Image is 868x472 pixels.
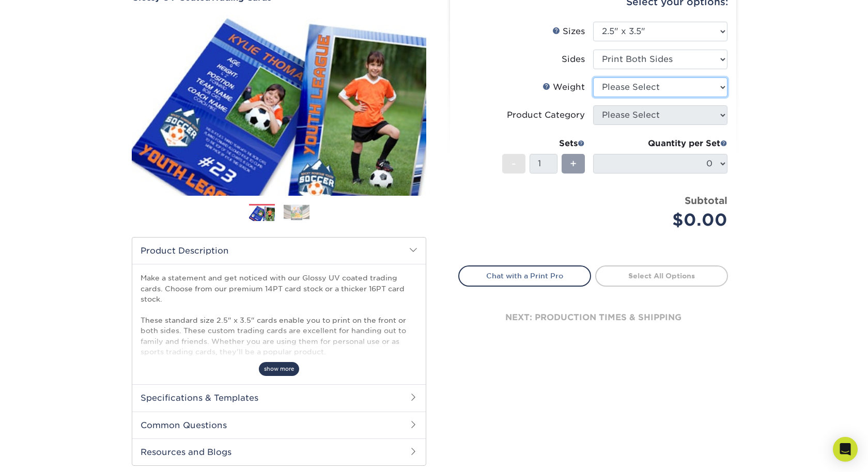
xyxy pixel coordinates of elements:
img: Trading Cards 02 [284,204,309,221]
p: Make a statement and get noticed with our Glossy UV coated trading cards. Choose from our premium... [141,273,417,399]
div: Weight [542,81,585,93]
div: Sets [502,137,585,150]
div: Quantity per Set [593,137,727,150]
div: $0.00 [601,208,727,232]
h2: Product Description [132,238,426,264]
h2: Specifications & Templates [132,384,426,411]
div: Sizes [552,25,585,38]
div: Product Category [507,109,585,121]
div: Sides [562,53,585,66]
img: Glossy UV Coated 01 [132,4,426,207]
div: next: production times & shipping [458,287,728,349]
div: Open Intercom Messenger [833,437,858,462]
span: - [512,156,516,171]
a: Chat with a Print Pro [458,265,591,286]
span: show more [259,362,299,376]
img: Trading Cards 01 [249,204,275,222]
a: Select All Options [595,265,728,286]
span: + [570,156,577,171]
h2: Resources and Blogs [132,438,426,465]
h2: Common Questions [132,412,426,438]
strong: Subtotal [685,195,727,206]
